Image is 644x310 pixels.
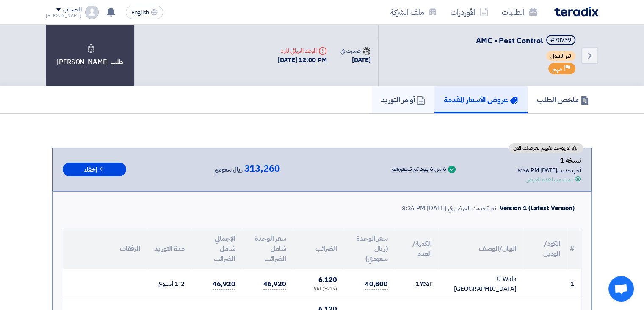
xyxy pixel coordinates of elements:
div: [DATE] 12:00 PM [278,55,327,65]
div: صدرت في [340,46,371,55]
div: تم تحديث العرض في [DATE] 8:36 PM [402,203,496,213]
a: عروض الأسعار المقدمة [434,86,528,113]
div: نسخة 1 [517,155,581,166]
span: لا يوجد تقييم لعرضك الان [513,145,570,151]
th: سعر الوحدة (ريال سعودي) [344,228,395,269]
div: #70739 [550,37,571,43]
h5: أوامر التوريد [381,95,425,104]
span: English [131,10,149,16]
a: ملخص الطلب [528,86,598,113]
th: الكمية/العدد [395,228,439,269]
div: طلب [PERSON_NAME] [46,25,134,86]
span: 40,800 [365,279,388,290]
th: الضرائب [293,228,344,269]
span: تم القبول [546,51,575,61]
span: 1 [415,279,419,288]
span: 46,920 [263,279,286,290]
a: Open chat [608,276,634,302]
div: [DATE] [340,55,371,65]
button: English [126,6,163,19]
span: 46,920 [213,279,235,290]
th: سعر الوحدة شامل الضرائب [242,228,293,269]
img: Teradix logo [554,7,598,17]
td: 1-2 اسبوع [147,269,191,299]
span: 6,120 [318,275,337,285]
a: ملف الشركة [384,2,444,22]
th: البيان/الوصف [439,228,523,269]
a: أوامر التوريد [372,86,434,113]
th: مدة التوريد [147,228,191,269]
th: المرفقات [63,228,147,269]
img: profile_test.png [85,6,99,19]
a: الأوردرات [444,2,495,22]
div: الموعد النهائي للرد [278,46,327,55]
div: U Walk [GEOGRAPHIC_DATA] [445,274,517,293]
th: الإجمالي شامل الضرائب [191,228,242,269]
div: الحساب [63,6,81,14]
th: الكود/الموديل [523,228,567,269]
div: تمت مشاهدة العرض [525,175,573,184]
td: Year [395,269,439,299]
h5: عروض الأسعار المقدمة [444,95,518,104]
div: Version 1 (Latest Version) [500,203,575,213]
a: الطلبات [495,2,544,22]
div: 6 من 6 بنود تم تسعيرهم [392,166,446,173]
h5: AMC - Pest Control [476,35,577,47]
span: AMC - Pest Control [476,35,543,46]
div: أخر تحديث [DATE] 8:36 PM [517,166,581,175]
span: ريال سعودي [215,165,242,175]
div: (15 %) VAT [300,286,337,293]
h5: ملخص الطلب [537,95,589,104]
span: 313,260 [244,163,279,174]
span: مهم [553,65,562,73]
button: إخفاء [63,163,126,177]
th: # [567,228,581,269]
div: [PERSON_NAME] [46,13,82,18]
td: 1 [567,269,581,299]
